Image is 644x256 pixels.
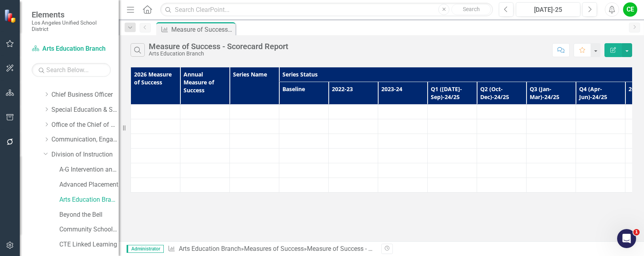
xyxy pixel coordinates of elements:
[179,245,241,252] a: Arts Education Branch
[59,165,119,174] a: A-G Intervention and Support
[32,44,111,53] a: Arts Education Branch
[307,245,416,252] div: Measure of Success - Scorecard Report
[244,245,304,252] a: Measures of Success
[32,63,111,77] input: Search Below...
[463,6,480,12] span: Search
[171,25,233,34] div: Measure of Success - Scorecard Report
[51,120,119,130] a: Office of the Chief of Staff
[516,2,580,17] button: [DATE]-25
[168,245,375,254] div: » »
[519,5,578,15] div: [DATE]-25
[623,2,637,17] button: CE
[633,229,640,235] span: 1
[160,3,493,17] input: Search ClearPoint...
[51,90,119,99] a: Chief Business Officer
[51,135,119,144] a: Communication, Engagement & Collaboration
[32,19,111,32] small: Los Angeles Unified School District
[59,195,119,204] a: Arts Education Branch
[51,150,119,159] a: Division of Instruction
[51,105,119,115] a: Special Education & Specialized Programs
[59,210,119,220] a: Beyond the Bell
[451,4,491,15] button: Search
[59,180,119,189] a: Advanced Placement
[4,9,18,23] img: ClearPoint Strategy
[127,245,164,253] span: Administrator
[149,51,288,57] div: Arts Education Branch
[32,10,111,19] span: Elements
[59,225,119,234] a: Community Schools Initiative
[617,229,636,248] iframe: Intercom live chat
[149,42,288,51] div: Measure of Success - Scorecard Report
[59,240,119,249] a: CTE Linked Learning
